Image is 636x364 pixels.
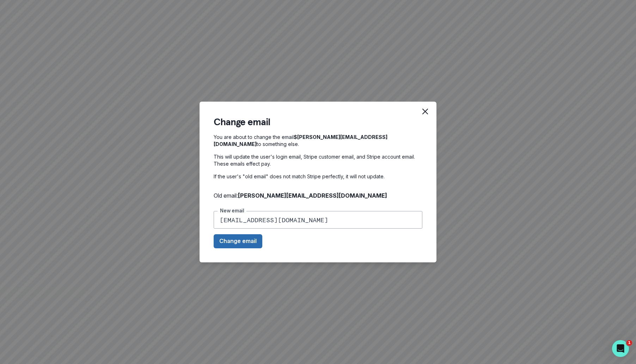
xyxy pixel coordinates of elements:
iframe: Intercom live chat [612,340,629,357]
p: If the user's "old email" does not match Stripe perfectly, it will not update. [214,173,422,180]
p: Old email: [214,191,422,200]
header: Change email [214,116,422,128]
p: This will update the user's login email, Stripe customer email, and Stripe account email. These e... [214,153,422,167]
button: Close [418,104,432,119]
button: Change email [214,234,262,248]
b: [PERSON_NAME][EMAIL_ADDRESS][DOMAIN_NAME] [238,192,387,199]
b: $ [PERSON_NAME][EMAIL_ADDRESS][DOMAIN_NAME] [214,134,387,147]
p: You are about to change the email to something else. [214,134,422,148]
span: 1 [626,340,632,346]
